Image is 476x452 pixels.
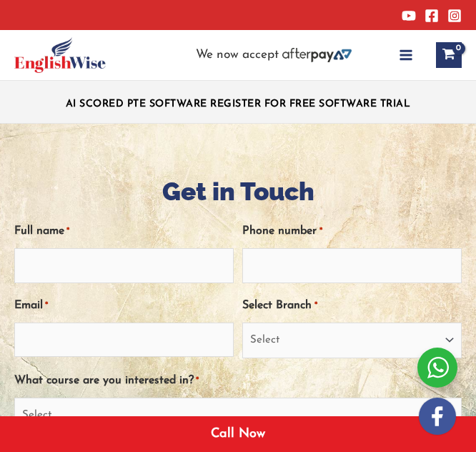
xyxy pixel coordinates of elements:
[14,174,462,209] h1: Get in Touch
[14,220,69,242] label: Full name
[196,48,279,62] span: We now accept
[447,9,462,23] a: Instagram
[189,48,359,63] aside: Header Widget 2
[425,9,439,23] a: Facebook
[242,295,317,317] label: Select Branch
[242,220,322,242] label: Phone number
[402,9,416,23] a: YouTube
[282,48,352,62] img: Afterpay-Logo
[419,398,456,435] img: white-facebook.png
[211,428,265,441] a: Call Now
[14,37,106,73] img: cropped-ew-logo
[55,87,422,117] aside: Header Widget 1
[14,295,48,317] label: Email
[14,370,199,392] label: What course are you interested in?
[66,99,411,109] a: AI SCORED PTE SOFTWARE REGISTER FOR FREE SOFTWARE TRIAL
